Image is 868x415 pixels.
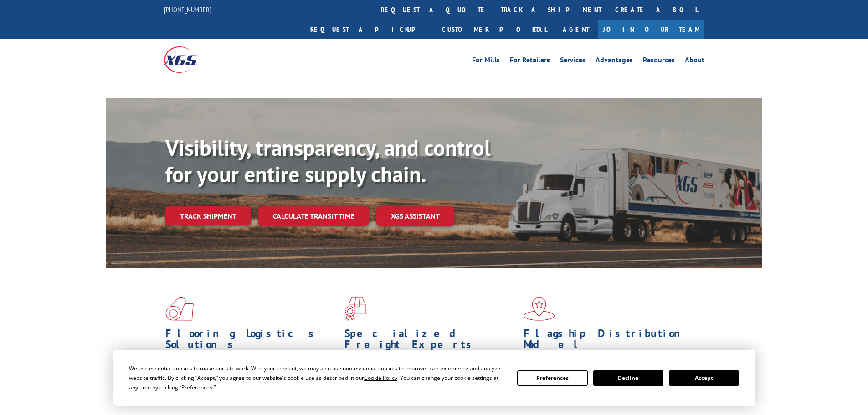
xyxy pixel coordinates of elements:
[364,374,397,382] span: Cookie Policy
[643,56,675,67] a: Resources
[344,328,517,354] h1: Specialized Freight Experts
[303,20,435,39] a: Request a pickup
[598,20,704,39] a: Join Our Team
[258,206,369,226] a: Calculate transit time
[669,370,739,386] button: Accept
[510,56,550,67] a: For Retailers
[129,364,506,392] div: We use essential cookies to make our site work. With your consent, we may also use non-essential ...
[524,328,696,354] h1: Flagship Distribution Model
[165,133,491,188] b: Visibility, transparency, and control for your entire supply chain.
[685,56,704,67] a: About
[472,56,500,67] a: For Mills
[181,384,212,391] span: Preferences
[435,20,554,39] a: Customer Portal
[113,350,755,406] div: Cookie Consent Prompt
[165,206,251,225] a: Track shipment
[524,297,555,321] img: xgs-icon-flagship-distribution-model-red
[593,370,663,386] button: Decline
[376,206,454,226] a: XGS ASSISTANT
[554,20,598,39] a: Agent
[165,297,194,321] img: xgs-icon-total-supply-chain-intelligence-red
[164,5,211,14] a: [PHONE_NUMBER]
[596,56,633,67] a: Advantages
[344,297,366,321] img: xgs-icon-focused-on-flooring-red
[517,370,587,386] button: Preferences
[560,56,586,67] a: Services
[165,328,338,354] h1: Flooring Logistics Solutions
